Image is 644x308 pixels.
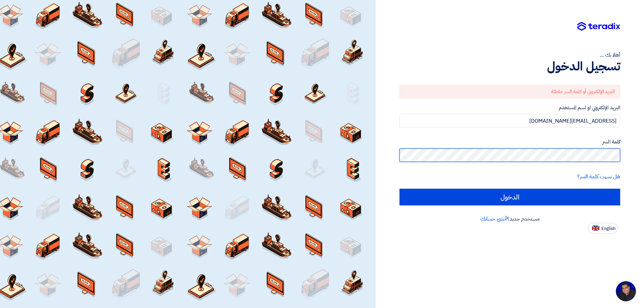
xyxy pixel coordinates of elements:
div: مستخدم جديد؟ [399,215,620,223]
h1: تسجيل الدخول [399,59,620,74]
img: Teradix logo [577,22,620,31]
label: كلمة السر [399,138,620,146]
input: الدخول [399,189,620,205]
div: Open chat [616,281,636,301]
div: أهلا بك ... [399,51,620,59]
label: البريد الإلكتروني او اسم المستخدم [399,104,620,112]
button: English [588,223,618,234]
input: أدخل بريد العمل الإلكتروني او اسم المستخدم الخاص بك ... [399,114,620,127]
a: أنشئ حسابك [480,215,507,223]
a: هل نسيت كلمة السر؟ [577,173,620,181]
span: English [601,226,615,231]
div: البريد الإلكتروني أو كلمة السر خاطئة [399,85,620,99]
img: en-US.png [592,226,599,231]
